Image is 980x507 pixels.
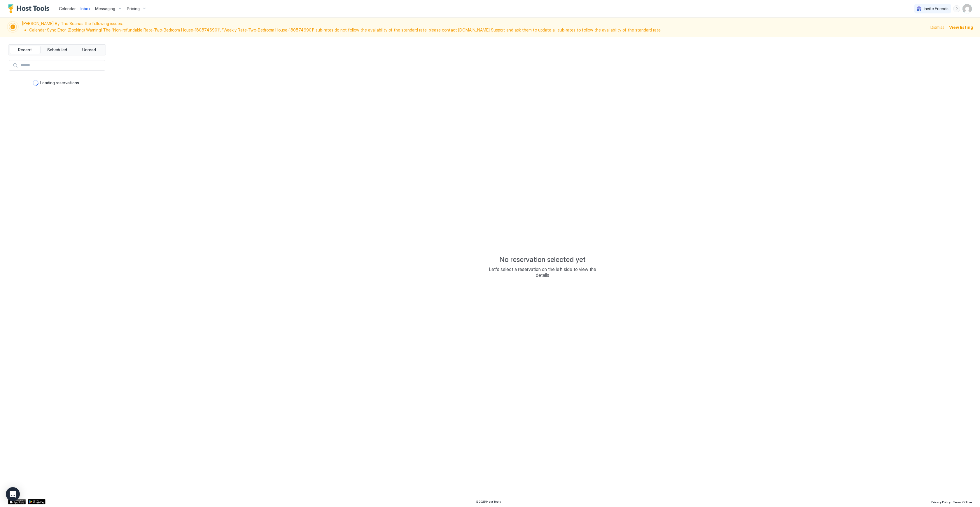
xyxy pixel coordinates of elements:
span: Scheduled [47,47,67,53]
div: View listing [949,24,973,30]
span: Pricing [127,6,140,11]
span: Unread [82,47,96,53]
a: Terms Of Use [953,499,972,505]
span: Messaging [95,6,115,11]
button: Unread [73,46,104,54]
a: Google Play Store [28,499,45,504]
span: No reservation selected yet [499,255,586,264]
a: Host Tools Logo [8,4,52,13]
div: User profile [963,4,972,13]
input: Input Field [18,60,105,70]
span: Calendar [59,6,76,11]
span: Terms Of Use [953,500,972,504]
button: Scheduled [42,46,73,54]
span: [PERSON_NAME] By The Sea has the following issues: [22,21,927,34]
div: Dismiss [930,24,944,30]
li: Calendar Sync Error: (Booking) Warning! The "Non-refundable Rate-Two-Bedroom House-1505746901", "... [29,27,927,33]
a: Privacy Policy [931,499,951,505]
div: Open Intercom Messenger [6,487,20,501]
span: Loading reservations... [40,80,82,85]
button: Recent [10,46,41,54]
span: Privacy Policy [931,500,951,504]
a: Calendar [59,6,76,12]
span: Recent [18,47,32,53]
div: tab-group [8,44,106,55]
span: Invite Friends [924,6,949,11]
div: menu [953,5,960,12]
a: App Store [8,499,26,504]
span: Inbox [80,6,90,11]
span: Let's select a reservation on the left side to view the details [484,266,601,278]
a: Inbox [80,6,90,12]
span: © 2025 Host Tools [476,500,501,503]
div: loading [33,80,38,86]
